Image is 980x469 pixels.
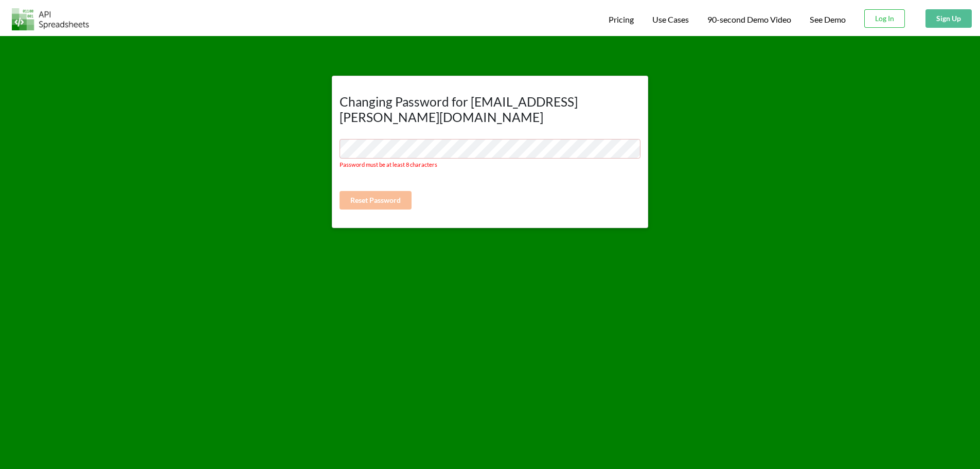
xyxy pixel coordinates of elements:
span: Pricing [609,14,634,24]
button: Log In [864,9,905,28]
img: Logo.png [12,8,89,30]
span: Use Cases [652,14,689,24]
a: See Demo [810,14,846,25]
h3: Changing Password for [EMAIL_ADDRESS][PERSON_NAME][DOMAIN_NAME] [340,94,640,125]
button: Sign Up [925,9,972,28]
small: Password must be at least 8 characters [340,161,437,168]
span: 90-second Demo Video [707,15,791,24]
